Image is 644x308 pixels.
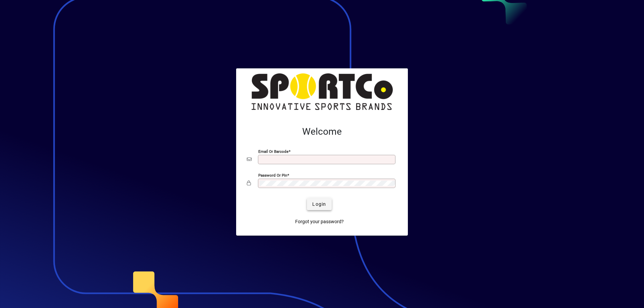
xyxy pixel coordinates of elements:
[292,215,346,228] a: Forgot your password?
[247,126,397,137] h2: Welcome
[258,149,288,154] mat-label: Email or Barcode
[295,218,344,225] span: Forgot your password?
[307,198,331,210] button: Login
[312,201,326,208] span: Login
[258,173,287,178] mat-label: Password or Pin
